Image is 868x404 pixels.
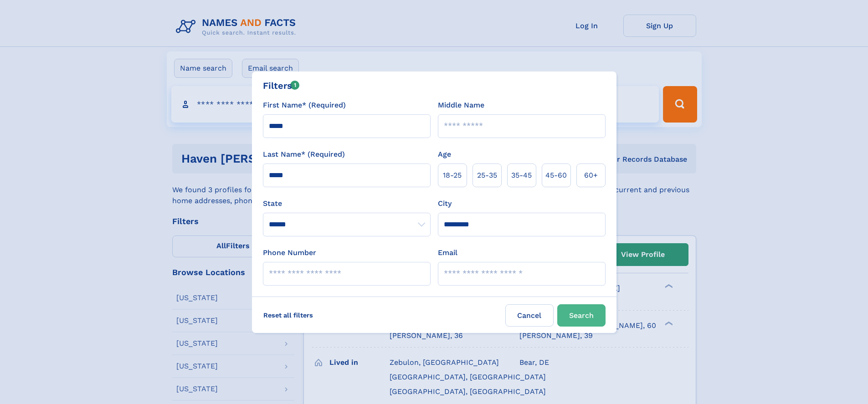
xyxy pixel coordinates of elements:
[257,304,319,326] label: Reset all filters
[438,149,451,160] label: Age
[505,304,554,327] label: Cancel
[263,79,300,92] div: Filters
[263,198,431,209] label: State
[438,198,452,209] label: City
[477,170,497,181] span: 25‑35
[263,100,346,111] label: First Name* (Required)
[545,170,567,181] span: 45‑60
[443,170,462,181] span: 18‑25
[511,170,532,181] span: 35‑45
[557,304,606,327] button: Search
[263,149,345,160] label: Last Name* (Required)
[584,170,598,181] span: 60+
[438,100,484,111] label: Middle Name
[263,247,316,258] label: Phone Number
[438,247,457,258] label: Email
